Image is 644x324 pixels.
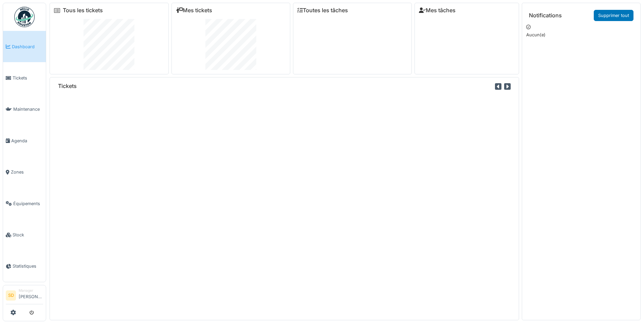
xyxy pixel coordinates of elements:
[3,94,46,125] a: Maintenance
[6,288,43,304] a: SD Manager[PERSON_NAME]
[419,7,456,14] a: Mes tâches
[3,62,46,93] a: Tickets
[13,263,43,269] span: Statistiques
[13,106,43,112] span: Maintenance
[12,43,43,50] span: Dashboard
[63,7,103,14] a: Tous les tickets
[529,12,562,19] h6: Notifications
[13,200,43,207] span: Équipements
[176,7,212,14] a: Mes tickets
[13,75,43,81] span: Tickets
[594,10,633,21] a: Supprimer tout
[19,288,43,293] div: Manager
[3,219,46,250] a: Stock
[58,83,77,89] h6: Tickets
[13,232,43,238] span: Stock
[3,125,46,156] a: Agenda
[19,288,43,303] li: [PERSON_NAME]
[6,290,16,301] li: SD
[3,157,46,188] a: Zones
[11,169,43,175] span: Zones
[3,251,46,282] a: Statistiques
[3,31,46,62] a: Dashboard
[526,32,636,38] p: Aucun(e)
[297,7,348,14] a: Toutes les tâches
[14,7,35,27] img: Badge_color-CXgf-gQk.svg
[11,138,43,144] span: Agenda
[3,188,46,219] a: Équipements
